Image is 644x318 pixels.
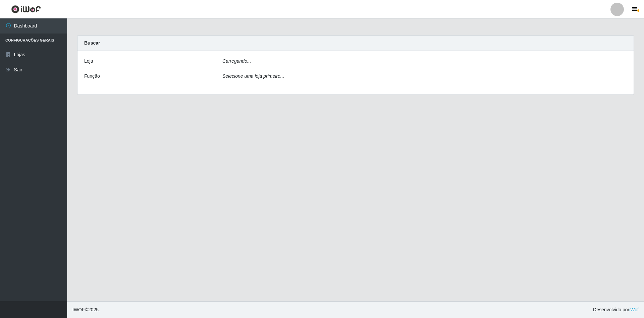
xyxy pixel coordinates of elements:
img: CoreUI Logo [11,5,41,13]
i: Carregando... [222,58,251,64]
label: Função [84,73,100,80]
a: iWof [629,307,639,312]
label: Loja [84,58,93,65]
i: Selecione uma loja primeiro... [222,73,284,79]
span: IWOF [72,307,85,312]
strong: Buscar [84,40,100,46]
span: © 2025 . [72,306,100,313]
span: Desenvolvido por [593,306,639,313]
